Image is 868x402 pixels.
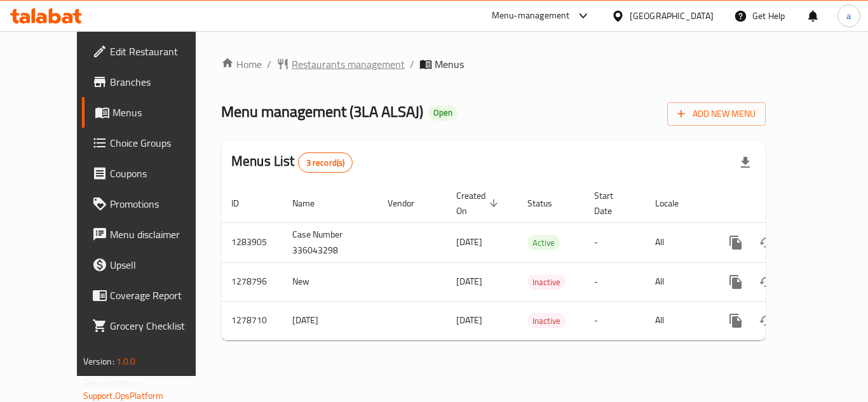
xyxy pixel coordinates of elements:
span: Menus [435,57,464,72]
div: Total records count [298,152,353,173]
th: Actions [710,184,853,223]
span: [DATE] [456,312,482,328]
div: Menu-management [492,8,570,23]
span: Menu management ( 3LA ALSAJ ) [221,97,423,126]
td: All [645,262,710,301]
td: New [282,262,377,301]
span: Coupons [110,166,212,181]
td: - [584,222,645,262]
td: 1278796 [221,262,282,301]
td: 1283905 [221,222,282,262]
button: more [721,227,751,258]
span: a [846,9,851,23]
h2: Menus List [231,152,353,173]
span: Choice Groups [110,135,212,151]
td: 1278710 [221,301,282,340]
span: 3 record(s) [299,157,353,169]
nav: breadcrumb [221,57,766,72]
span: Version: [83,353,114,370]
a: Promotions [82,189,222,219]
a: Coverage Report [82,280,222,311]
span: Restaurants management [292,57,405,72]
a: Grocery Checklist [82,311,222,341]
td: Case Number 336043298 [282,222,377,262]
span: Inactive [527,275,566,290]
a: Branches [82,67,222,97]
span: Name [292,196,331,211]
span: Status [527,196,569,211]
span: Menus [112,105,212,120]
div: Inactive [527,313,566,328]
span: Get support on: [83,375,142,391]
td: All [645,222,710,262]
a: Menu disclaimer [82,219,222,250]
button: more [721,267,751,297]
button: Change Status [751,267,782,297]
a: Menus [82,97,222,128]
a: Edit Restaurant [82,36,222,67]
span: Inactive [527,314,566,328]
span: Active [527,236,560,250]
a: Upsell [82,250,222,280]
div: Export file [730,147,761,178]
span: Created On [456,188,502,218]
span: [DATE] [456,273,482,290]
span: Coverage Report [110,288,212,303]
div: Open [428,105,458,121]
a: Coupons [82,158,222,189]
a: Choice Groups [82,128,222,158]
td: All [645,301,710,340]
span: Open [428,107,458,118]
span: Edit Restaurant [110,44,212,59]
span: Locale [655,196,695,211]
li: / [267,57,271,72]
li: / [410,57,414,72]
button: Add New Menu [667,102,766,126]
td: - [584,301,645,340]
span: Grocery Checklist [110,318,212,333]
table: enhanced table [221,184,853,340]
span: [DATE] [456,234,482,250]
span: Promotions [110,196,212,211]
span: Vendor [388,196,431,211]
span: Menu disclaimer [110,227,212,242]
div: Active [527,235,560,250]
span: Branches [110,74,212,90]
a: Home [221,57,262,72]
button: more [721,305,751,336]
span: Add New Menu [677,106,756,122]
span: Upsell [110,257,212,272]
span: ID [231,196,255,211]
div: [GEOGRAPHIC_DATA] [630,9,714,23]
td: - [584,262,645,301]
td: [DATE] [282,301,377,340]
a: Restaurants management [276,57,405,72]
button: Change Status [751,227,782,258]
button: Change Status [751,305,782,336]
span: Start Date [594,188,630,218]
span: 1.0.0 [116,353,136,370]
